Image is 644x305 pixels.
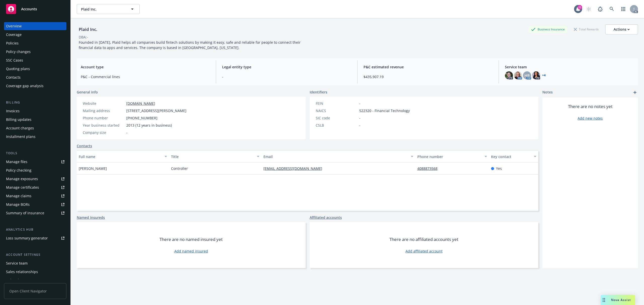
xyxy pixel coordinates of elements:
[514,71,522,79] img: photo
[632,89,638,95] a: add
[310,89,327,95] span: Identifiers
[389,236,458,242] span: There are no affiliated accounts yet
[4,107,66,115] a: Invoices
[83,130,124,135] div: Company size
[316,108,357,113] div: NAICS
[4,151,66,156] div: Tools
[6,276,35,284] div: Related accounts
[77,143,92,148] a: Contacts
[611,298,631,302] span: Nova Assist
[222,64,351,70] span: Legal entity type
[359,101,360,106] span: -
[77,4,140,14] button: Plaid Inc.
[79,34,88,40] div: DBA: -
[6,234,48,242] div: Loss summary generator
[126,108,186,113] span: [STREET_ADDRESS][PERSON_NAME]
[4,200,66,209] a: Manage BORs
[4,82,66,90] a: Coverage gap analysis
[364,64,493,70] span: P&C estimated revenue
[6,209,44,217] div: Summary of insurance
[83,123,124,128] div: Year business started
[4,234,66,242] a: Loss summary generator
[4,252,66,257] div: Account settings
[601,295,635,305] button: Nova Assist
[126,130,128,135] span: -
[406,248,442,254] a: Add affiliated account
[4,22,66,30] a: Overview
[4,133,66,141] a: Installment plans
[4,48,66,56] a: Policy changes
[568,104,613,110] span: There are no notes yet
[6,175,38,183] div: Manage exposures
[359,108,410,113] span: 522320 - Financial Technology
[525,73,530,78] span: HB
[6,133,35,141] div: Installment plans
[79,154,162,159] div: Full name
[79,40,302,50] span: Founded in [DATE], Plaid helps all companies build fintech solutions by making it easy, safe and ...
[584,4,594,14] a: Start snowing
[6,158,27,166] div: Manage files
[169,150,261,163] button: Title
[6,48,31,56] div: Policy changes
[4,183,66,191] a: Manage certificates
[6,73,21,81] div: Contacts
[263,166,326,171] a: [EMAIL_ADDRESS][DOMAIN_NAME]
[77,89,98,95] span: General info
[6,82,44,90] div: Coverage gap analysis
[126,123,172,128] span: 2013 (12 years in business)
[359,123,360,128] span: -
[4,39,66,47] a: Policies
[496,166,502,171] span: Yes
[4,166,66,174] a: Policy checking
[4,73,66,81] a: Contacts
[6,56,23,64] div: SSC Cases
[81,64,210,70] span: Account type
[6,268,38,276] div: Sales relationships
[4,158,66,166] a: Manage files
[359,115,360,121] span: -
[4,209,66,217] a: Summary of insurance
[505,71,513,79] img: photo
[491,154,531,159] div: Key contact
[4,259,66,267] a: Service team
[4,56,66,64] a: SSC Cases
[618,4,628,14] a: Switch app
[81,74,210,79] span: P&C - Commercial lines
[77,215,105,220] a: Named insureds
[417,154,482,159] div: Phone number
[417,166,441,171] a: 4088873568
[6,39,19,47] div: Policies
[4,100,66,105] div: Billing
[83,108,124,113] div: Mailing address
[6,200,30,209] div: Manage BORs
[4,276,66,284] a: Related accounts
[4,283,66,299] span: Open Client Navigator
[6,166,31,174] div: Policy checking
[6,31,22,39] div: Coverage
[4,268,66,276] a: Sales relationships
[4,2,66,16] a: Accounts
[83,101,124,106] div: Website
[578,5,582,10] div: 21
[607,4,617,14] a: Search
[81,7,125,12] span: Plaid Inc.
[505,64,634,70] span: Service team
[595,4,605,14] a: Report a Bug
[4,31,66,39] a: Coverage
[529,26,567,32] div: Business Insurance
[77,26,99,33] div: Plaid Inc.
[171,166,188,171] span: Controller
[126,101,155,106] a: [DOMAIN_NAME]
[174,248,208,254] a: Add named insured
[4,175,66,183] a: Manage exposures
[6,124,34,132] div: Account charges
[316,115,357,121] div: SIC code
[171,154,254,159] div: Title
[4,192,66,200] a: Manage claims
[542,89,553,95] span: Notes
[578,116,603,121] a: Add new notes
[6,259,28,267] div: Service team
[542,74,546,77] a: +4
[6,116,31,124] div: Billing updates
